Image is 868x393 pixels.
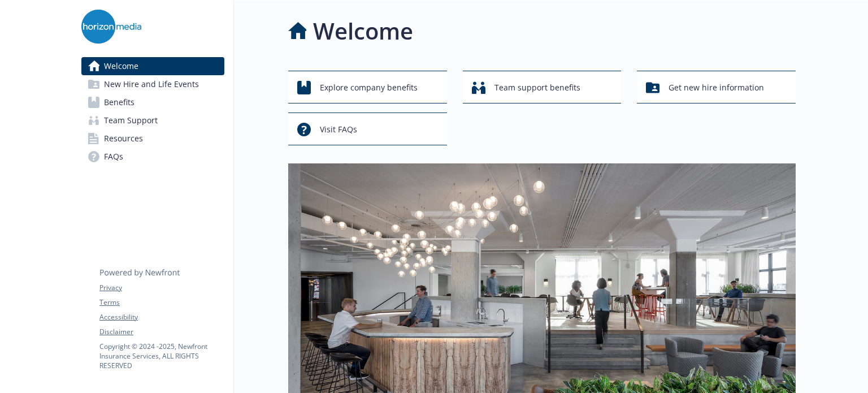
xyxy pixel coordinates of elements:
span: Benefits [104,93,134,111]
a: Benefits [81,93,224,111]
span: New Hire and Life Events [104,75,199,93]
a: Team Support [81,111,224,129]
span: Visit FAQs [320,119,357,140]
h1: Welcome [313,14,413,48]
button: Explore company benefits [288,71,447,103]
span: Get new hire information [669,77,764,98]
button: Team support benefits [463,71,622,103]
button: Get new hire information [637,71,796,103]
span: Welcome [104,57,138,75]
a: Resources [81,129,224,148]
a: Accessibility [99,312,224,322]
button: Visit FAQs [288,113,447,145]
span: Resources [104,129,143,148]
a: Disclaimer [99,327,224,337]
span: Team Support [104,111,158,129]
span: Explore company benefits [320,77,418,98]
a: Privacy [99,283,224,293]
span: Team support benefits [494,77,580,98]
a: FAQs [81,148,224,166]
a: Welcome [81,57,224,75]
span: FAQs [104,148,123,166]
p: Copyright © 2024 - 2025 , Newfront Insurance Services, ALL RIGHTS RESERVED [99,342,224,370]
a: New Hire and Life Events [81,75,224,93]
a: Terms [99,297,224,308]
